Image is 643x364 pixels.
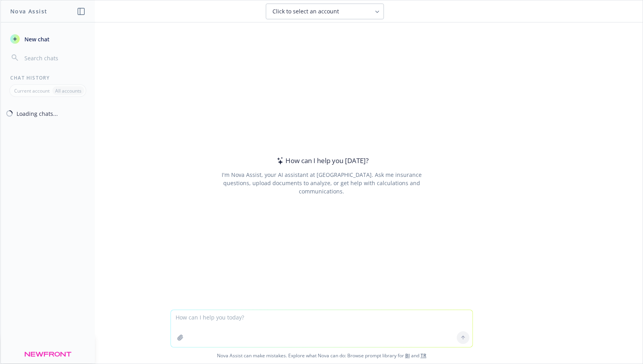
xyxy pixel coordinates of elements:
[7,32,89,46] button: New chat
[274,156,369,166] div: How can I help you [DATE]?
[14,87,50,94] p: Current account
[10,7,47,15] h1: Nova Assist
[4,347,639,364] span: Nova Assist can make mistakes. Explore what Nova can do: Browse prompt library for and
[23,52,85,63] input: Search chats
[23,35,50,43] span: New chat
[1,106,95,121] button: Loading chats...
[55,87,82,94] p: All accounts
[272,7,339,15] span: Click to select an account
[266,4,384,19] button: Click to select an account
[211,171,432,195] div: I'm Nova Assist, your AI assistant at [GEOGRAPHIC_DATA]. Ask me insurance questions, upload docum...
[1,74,95,81] div: Chat History
[405,352,410,359] a: BI
[421,352,426,359] a: TR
